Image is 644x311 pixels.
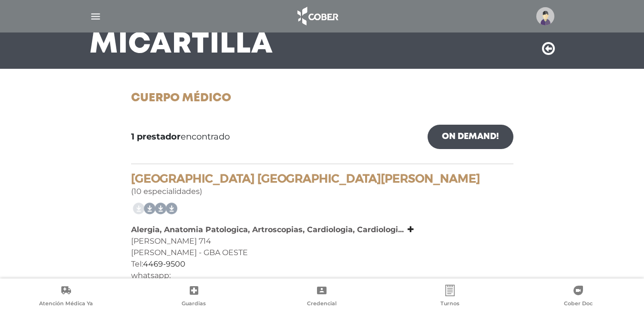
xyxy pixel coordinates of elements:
h1: Cuerpo Médico [131,92,513,106]
img: profile-placeholder.svg [536,7,554,25]
div: [PERSON_NAME] - GBA OESTE [131,247,513,258]
img: Cober_menu-lines-white.svg [90,11,102,22]
a: Turnos [386,285,514,309]
div: [PERSON_NAME] 714 [131,236,513,247]
span: Turnos [440,300,460,309]
b: Alergia, Anatomia Patologica, Artroscopias, Cardiologia, Cardiologi... [131,225,404,234]
b: 1 prestador [131,131,181,142]
span: Cober Doc [564,300,593,309]
a: Guardias [130,285,258,309]
div: (10 especialidades) [131,172,513,197]
div: Tel: [131,258,513,270]
img: logo_cober_home-white.png [292,5,342,28]
a: Credencial [258,285,386,309]
a: Atención Médica Ya [2,285,130,309]
a: On Demand! [428,125,513,149]
span: Credencial [307,300,337,309]
a: 4469-9500 [143,259,185,268]
h4: [GEOGRAPHIC_DATA] [GEOGRAPHIC_DATA][PERSON_NAME] [131,172,513,186]
h3: Mi Cartilla [90,32,273,57]
div: whatsapp: [131,270,513,281]
span: Atención Médica Ya [39,300,93,309]
a: Cober Doc [514,285,642,309]
span: Guardias [182,300,206,309]
span: encontrado [131,130,230,143]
